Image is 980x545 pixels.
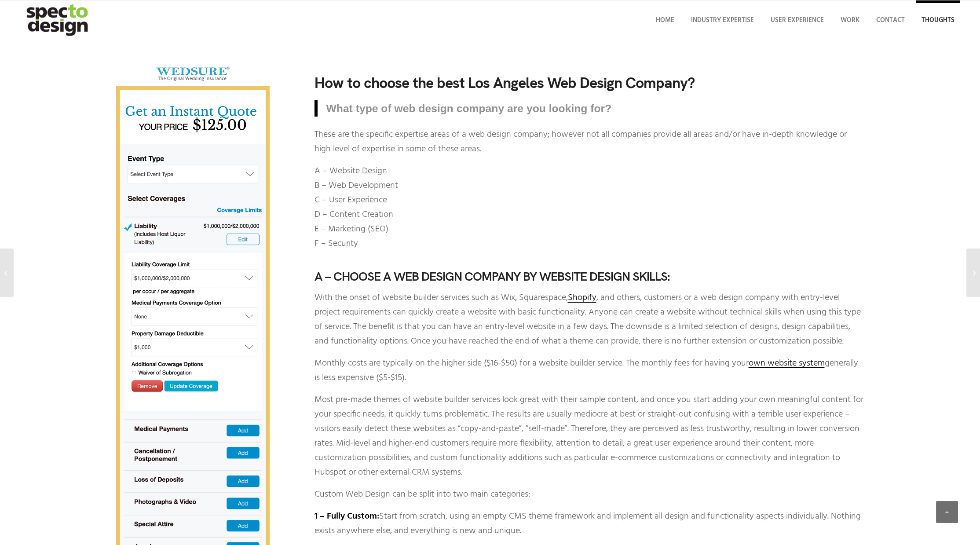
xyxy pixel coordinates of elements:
[314,291,861,348] span: , and others, customers or a web design company with entry-level project requirements can quickly...
[314,75,864,91] h1: How to choose the best Los Angeles Web Design Company?
[314,270,864,283] h2: A – Choose a web design company by website design skills:
[314,487,864,502] p: Custom Web Design can be split into two main categories:
[314,128,864,157] p: These are the specific expertise areas of a web design company; however not all companies provide...
[20,0,96,40] img: specto-logo-2020
[835,0,865,40] a: Work
[765,0,830,40] a: User Experience
[771,15,824,26] span: User Experience
[921,15,954,26] span: Thoughts
[749,356,825,370] a: own website system
[568,291,596,305] a: Shopify
[314,291,568,305] span: With the onset of website builder services such as Wix, Squarespace,
[314,509,864,538] p: Start from scratch, using an empty CMS theme framework and implement all design and functionality...
[314,509,379,523] strong: 1 – Fully Custom:
[876,15,905,26] span: Contact
[966,249,980,297] a: What Blockchain Gets Right About Branding
[314,164,864,251] p: A – Website Design B – Web Development C – User Experience D – Content Creation E – Marketing (SE...
[314,356,749,370] span: Monthly costs are typically on the higher side ($16-$50) for a website builder service. The month...
[691,15,754,26] span: Industry Expertise
[870,0,911,40] a: Contact
[314,356,858,385] span: generally is less expensive ($5-$15).
[841,15,859,26] span: Work
[314,393,864,480] p: Most pre-made themes of website builder services look great with their sample content, and once y...
[650,0,680,40] a: Home
[916,0,960,40] a: Thoughts
[685,0,760,40] a: Industry Expertise
[656,15,674,26] span: Home
[326,100,853,117] p: What type of web design company are you looking for?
